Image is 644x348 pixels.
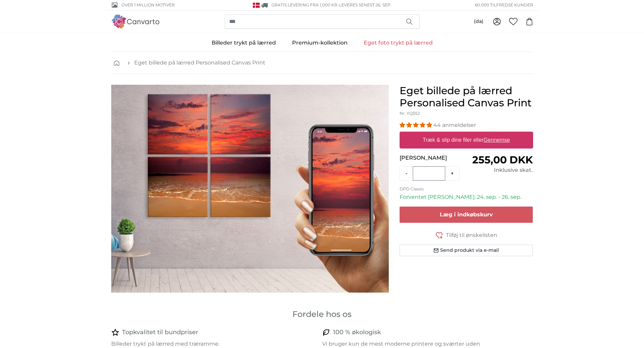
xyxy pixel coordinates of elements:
[400,85,533,109] h1: Eget billede på lærred Personalised Canvas Print
[469,16,489,28] button: (da)
[472,154,533,166] span: 255,00 DKK
[333,328,381,337] h4: 100 % økologisk
[337,2,391,7] span: -
[271,2,337,7] span: GRATIS Levering fra 1,000 kr
[400,245,533,256] button: Send produkt via e-mail
[400,154,466,162] p: [PERSON_NAME]
[122,328,198,337] h4: Topkvalitet til bundpriser
[440,211,493,218] span: Læg i indkøbskurv
[121,2,175,8] span: Over 1 million motiver
[433,122,476,128] span: 44 anmeldelser
[400,207,533,223] button: Læg i indkøbskurv
[111,52,533,74] nav: breadcrumbs
[400,122,433,128] span: 4.93 stars
[400,167,413,180] button: -
[284,34,356,52] a: Premium-kollektion
[253,3,260,8] img: Danmark
[446,231,497,239] span: Tilføj til ønskelisten
[400,231,533,239] button: Tilføj til ønskelisten
[111,85,389,293] img: personalised-canvas-print
[466,166,533,174] div: Inklusive skat.
[111,309,533,320] h3: Fordele hos os
[445,167,459,180] button: +
[400,111,420,116] span: Nr. YQ552
[400,186,533,192] p: DPD Classic
[111,340,317,348] p: Billeder trykt på lærred med træramme.
[475,2,533,8] span: 60.000 tilfredse kunder
[339,2,391,7] span: Leveres senest 26. sep.
[400,193,533,201] p: Forventet [PERSON_NAME]: 24. sep. - 26. sep.
[134,59,265,67] a: Eget billede på lærred Personalised Canvas Print
[111,85,389,293] div: 1 of 1
[204,34,284,52] a: Billeder trykt på lærred
[356,34,441,52] a: Eget foto trykt på lærred
[111,15,160,28] img: Canvarto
